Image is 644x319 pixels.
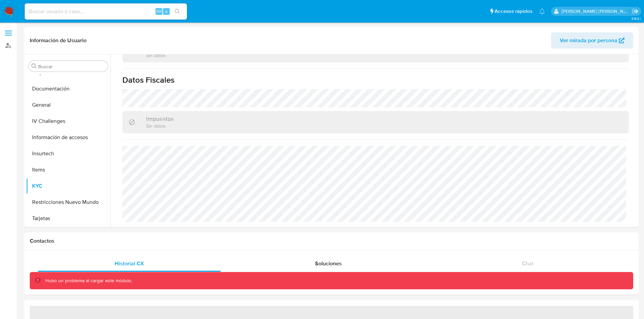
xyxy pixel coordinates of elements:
[115,260,144,267] span: Historial CX
[315,260,342,267] span: Soluciones
[26,81,111,97] button: Documentación
[31,63,37,69] button: Buscar
[122,111,629,133] div: ImpuestosSin datos
[26,162,111,178] button: Items
[26,210,111,227] button: Tarjetas
[38,63,105,70] input: Buscar
[26,145,111,162] button: Insurtech
[122,75,629,85] h1: Datos Fiscales
[26,97,111,113] button: General
[632,8,639,15] a: Salir
[156,8,162,15] span: Alt
[165,8,167,15] span: s
[560,32,617,49] span: Ver mirada por persona
[522,260,533,267] span: Chat
[551,32,633,49] button: Ver mirada por persona
[26,113,111,129] button: IV Challenges
[45,277,132,284] p: Hubo un problema al cargar este módulo.
[26,178,111,194] button: KYC
[562,8,630,15] p: ext_jesssali@mercadolibre.com.mx
[25,7,187,16] input: Buscar usuario o caso...
[170,7,184,16] button: search-icon
[26,129,111,145] button: Información de accesos
[30,37,87,44] h1: Información de Usuario
[539,8,545,14] a: Notificaciones
[146,115,174,123] h3: Impuestos
[146,52,176,58] p: Sin datos
[495,8,532,15] span: Accesos rápidos
[146,123,174,129] p: Sin datos
[26,194,111,210] button: Restricciones Nuevo Mundo
[30,238,633,244] h1: Contactos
